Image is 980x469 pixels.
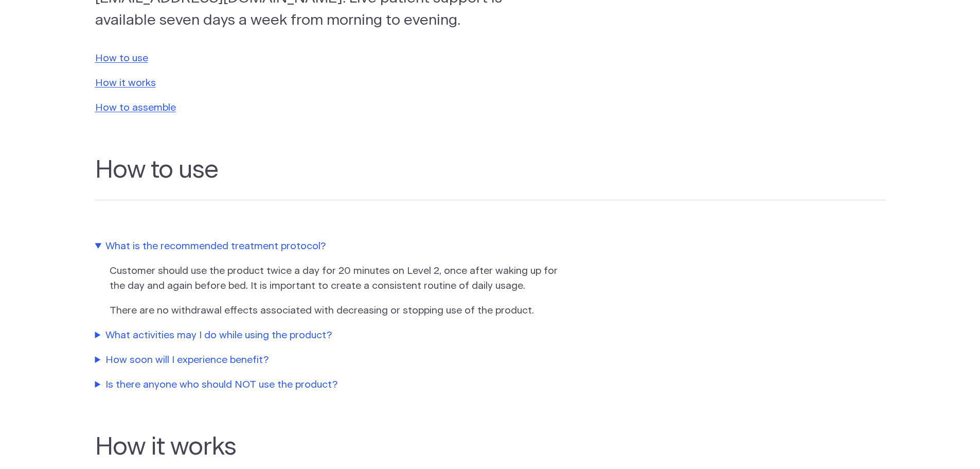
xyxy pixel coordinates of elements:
p: There are no withdrawal effects associated with decreasing or stopping use of the product. [110,304,564,319]
summary: What is the recommended treatment protocol? [95,239,563,254]
summary: How soon will I experience benefit? [95,353,563,368]
a: How it works [95,78,156,88]
p: Customer should use the product twice a day for 20 minutes on Level 2, once after waking up for t... [110,264,564,294]
a: How to assemble [95,103,176,113]
summary: What activities may I do while using the product? [95,328,563,343]
h2: How to use [95,156,885,200]
summary: Is there anyone who should NOT use the product? [95,378,563,393]
a: How to use [95,54,148,63]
